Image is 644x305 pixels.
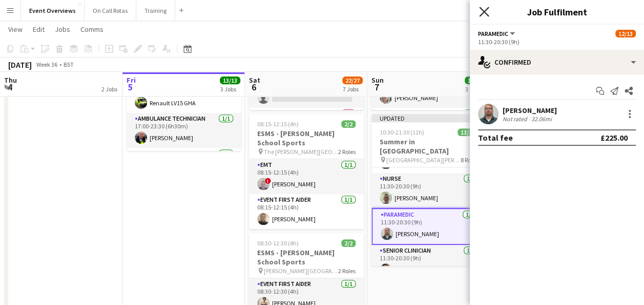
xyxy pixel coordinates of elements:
[80,25,103,34] span: Comms
[338,267,356,275] span: 2 Roles
[338,148,356,156] span: 2 Roles
[136,1,175,21] button: Training
[249,129,364,147] h3: ESMS - [PERSON_NAME] School Sports
[127,75,136,85] span: Fri
[34,61,59,68] span: Week 36
[4,23,27,36] a: View
[478,38,636,46] div: 11:30-20:30 (9h)
[51,23,74,36] a: Jobs
[64,61,74,68] div: BST
[478,132,513,143] div: Total fee
[55,25,70,34] span: Jobs
[264,148,338,156] span: The [PERSON_NAME][GEOGRAPHIC_DATA]
[247,81,260,93] span: 6
[503,106,557,115] div: [PERSON_NAME]
[478,30,516,37] button: Paramedic
[370,81,384,93] span: 7
[85,1,136,21] button: On Call Rotas
[380,128,424,136] span: 10:30-21:30 (11h)
[257,239,299,247] span: 08:30-12:30 (4h)
[249,159,364,194] app-card-role: EMT1/108:15-12:15 (4h)![PERSON_NAME]
[371,208,486,245] app-card-role: Paramedic1/111:30-20:30 (9h)[PERSON_NAME]
[341,239,356,247] span: 2/2
[76,23,108,36] a: Comms
[3,81,17,93] span: 4
[220,85,240,93] div: 3 Jobs
[503,115,529,123] div: Not rated
[465,85,485,93] div: 3 Jobs
[341,120,356,128] span: 2/2
[371,245,486,280] app-card-role: Senior Clinician1/111:30-20:30 (9h)[PERSON_NAME]
[249,108,364,143] app-card-role: Paramedic0/1
[470,5,644,18] h3: Job Fulfilment
[125,81,136,93] span: 5
[371,137,486,156] h3: Summer in [GEOGRAPHIC_DATA]
[101,85,117,93] div: 2 Jobs
[249,114,364,229] app-job-card: 08:15-12:15 (4h)2/2ESMS - [PERSON_NAME] School Sports The [PERSON_NAME][GEOGRAPHIC_DATA]2 RolesEM...
[371,173,486,208] app-card-role: Nurse1/111:30-20:30 (9h)[PERSON_NAME]
[615,30,636,37] span: 12/13
[478,30,508,37] span: Paramedic
[257,120,299,128] span: 08:15-12:15 (4h)
[29,23,49,36] a: Edit
[33,25,45,34] span: Edit
[600,132,628,143] div: £225.00
[465,77,485,84] span: 18/18
[371,114,486,266] app-job-card: Updated10:30-21:30 (11h)13/13Summer in [GEOGRAPHIC_DATA] [GEOGRAPHIC_DATA][PERSON_NAME], [GEOGRAP...
[371,75,384,85] span: Sun
[458,128,478,136] span: 13/13
[249,248,364,266] h3: ESMS - [PERSON_NAME] School Sports
[371,108,486,143] app-card-role: Paramedic1/1
[265,178,271,184] span: !
[470,50,644,74] div: Confirmed
[220,77,240,84] span: 13/13
[127,148,241,183] app-card-role: Paramedic1/1
[461,156,478,164] span: 8 Roles
[386,156,461,164] span: [GEOGRAPHIC_DATA][PERSON_NAME], [GEOGRAPHIC_DATA]
[343,85,362,93] div: 7 Jobs
[4,75,17,85] span: Thu
[8,25,23,34] span: View
[249,75,260,85] span: Sat
[249,194,364,229] app-card-role: Event First Aider1/108:15-12:15 (4h)[PERSON_NAME]
[342,77,363,84] span: 22/27
[264,267,338,275] span: [PERSON_NAME][GEOGRAPHIC_DATA]
[8,60,32,70] div: [DATE]
[127,113,241,148] app-card-role: Ambulance Technician1/117:00-23:30 (6h30m)[PERSON_NAME]
[21,1,85,21] button: Event Overviews
[371,114,486,122] div: Updated
[529,115,554,123] div: 32.06mi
